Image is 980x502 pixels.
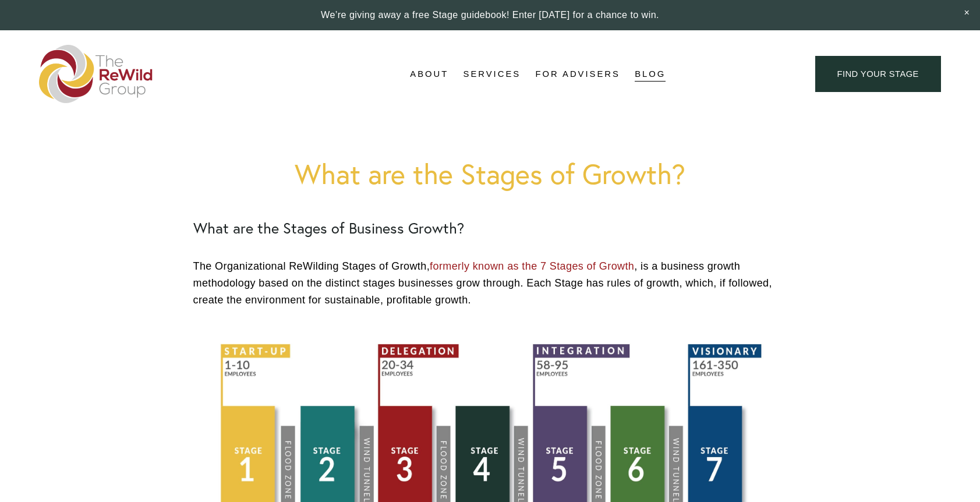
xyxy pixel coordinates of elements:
[464,65,521,83] a: folder dropdown
[193,220,787,237] h2: What are the Stages of Business Growth?
[815,56,941,93] a: find your stage
[635,65,666,83] a: Blog
[430,260,634,272] a: formerly known as the 7 Stages of Growth
[39,45,153,103] img: The ReWild Group
[410,65,448,83] a: folder dropdown
[464,66,521,82] span: Services
[193,157,787,190] h1: What are the Stages of Growth?
[410,66,448,82] span: About
[193,258,787,308] p: The Organizational ReWilding Stages of Growth, , is a business growth methodology based on the di...
[535,65,620,83] a: For Advisers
